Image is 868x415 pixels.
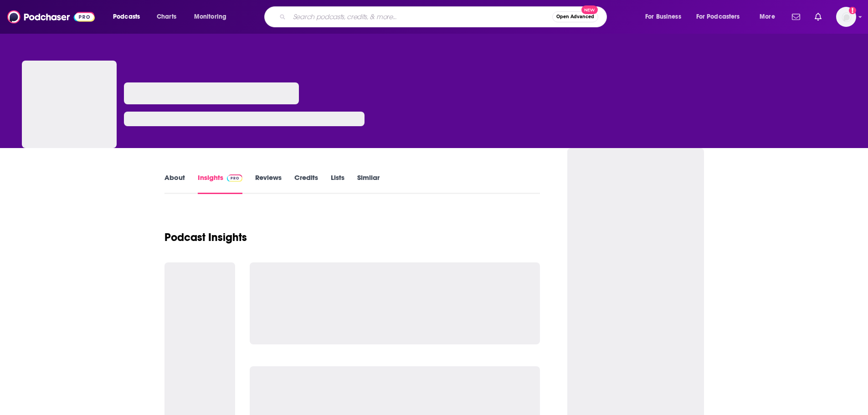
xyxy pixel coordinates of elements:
[836,7,856,27] span: Logged in as agoldsmithwissman
[836,7,856,27] img: User Profile
[788,9,804,25] a: Show notifications dropdown
[552,11,598,22] button: Open AdvancedNew
[639,10,693,24] button: open menu
[188,10,238,24] button: open menu
[164,173,185,194] a: About
[760,10,775,23] span: More
[645,10,681,23] span: For Business
[107,10,152,24] button: open menu
[113,10,140,23] span: Podcasts
[294,173,318,194] a: Credits
[273,6,616,27] div: Search podcasts, credits, & more...
[151,10,182,24] a: Charts
[581,5,598,14] span: New
[7,8,95,26] img: Podchaser - Follow, Share and Rate Podcasts
[289,10,552,24] input: Search podcasts, credits, & more...
[849,7,856,14] svg: Add a profile image
[198,173,243,194] a: InsightsPodchaser Pro
[811,9,825,25] a: Show notifications dropdown
[556,15,594,19] span: Open Advanced
[227,174,243,182] img: Podchaser Pro
[255,173,282,194] a: Reviews
[753,10,786,24] button: open menu
[690,10,753,24] button: open menu
[194,10,226,23] span: Monitoring
[157,10,176,23] span: Charts
[836,7,856,27] button: Show profile menu
[331,173,344,194] a: Lists
[357,173,380,194] a: Similar
[164,231,247,244] h1: Podcast Insights
[696,10,740,23] span: For Podcasters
